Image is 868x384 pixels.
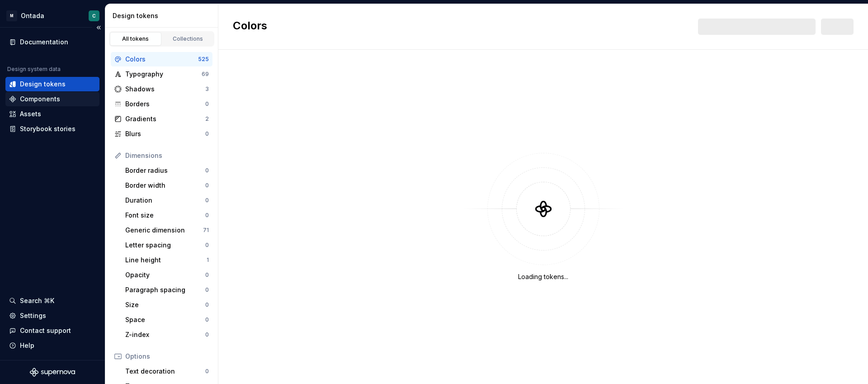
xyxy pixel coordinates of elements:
a: Border width0 [122,178,212,193]
div: Border width [125,181,205,190]
div: Duration [125,196,205,205]
div: 0 [205,286,209,294]
a: Assets [5,107,99,121]
div: Design system data [7,66,61,73]
div: 0 [205,197,209,204]
a: Z-index0 [122,327,212,342]
div: 0 [205,331,209,338]
a: Text decoration0 [122,364,212,379]
div: M [6,10,17,21]
div: 0 [205,316,209,323]
div: All tokens [113,35,158,43]
div: 69 [202,71,209,78]
div: Generic dimension [125,226,203,235]
a: Letter spacing0 [122,238,212,252]
a: Space0 [122,313,212,327]
button: Contact support [5,323,99,338]
div: Font size [125,211,205,220]
div: Opacity [125,270,205,280]
div: Dimensions [125,151,209,160]
div: Text decoration [125,367,205,376]
div: Blurs [125,129,205,138]
button: Help [5,338,99,353]
div: Size [125,300,205,309]
svg: Supernova Logo [30,368,75,377]
div: Ontada [21,11,44,20]
a: Documentation [5,35,99,49]
a: Font size0 [122,208,212,223]
button: Collapse sidebar [92,21,105,34]
a: Design tokens [5,77,99,91]
a: Components [5,92,99,106]
div: 0 [205,242,209,249]
a: Size0 [122,298,212,312]
div: Options [125,352,209,361]
div: 0 [205,100,209,108]
div: 0 [205,167,209,174]
div: Help [20,341,34,350]
a: Colors525 [111,52,212,66]
div: Design tokens [113,11,214,20]
div: Borders [125,100,205,109]
div: Z-index [125,330,205,339]
div: 0 [205,368,209,375]
a: Typography69 [111,67,212,81]
div: Contact support [20,326,71,335]
div: 2 [205,115,209,123]
div: Storybook stories [20,124,75,133]
div: Gradients [125,114,205,123]
div: Colors [125,55,198,64]
div: 1 [207,256,209,264]
div: Space [125,315,205,324]
a: Generic dimension71 [122,223,212,237]
div: 525 [198,56,209,63]
button: MOntadaC [2,6,103,25]
div: 0 [205,182,209,189]
div: Line height [125,256,207,265]
div: Letter spacing [125,241,205,250]
div: 0 [205,130,209,137]
a: Line height1 [122,253,212,267]
div: Design tokens [20,80,66,89]
a: Storybook stories [5,122,99,136]
div: Paragraph spacing [125,285,205,294]
h2: Colors [233,19,267,35]
div: Components [20,95,60,104]
div: Search ⌘K [20,296,54,305]
a: Paragraph spacing0 [122,283,212,297]
div: 0 [205,271,209,279]
a: Duration0 [122,193,212,208]
div: Collections [165,35,211,43]
div: C [92,12,96,19]
div: Border radius [125,166,205,175]
a: Borders0 [111,97,212,111]
div: Settings [20,311,46,320]
div: Documentation [20,38,68,47]
div: 0 [205,301,209,308]
a: Blurs0 [111,127,212,141]
a: Gradients2 [111,112,212,126]
button: Search ⌘K [5,294,99,308]
div: Typography [125,70,202,79]
div: 0 [205,212,209,219]
a: Settings [5,308,99,323]
div: 71 [203,227,209,234]
div: Shadows [125,85,205,94]
div: 3 [205,85,209,93]
a: Opacity0 [122,268,212,282]
a: Shadows3 [111,82,212,96]
a: Border radius0 [122,163,212,178]
div: Assets [20,109,41,119]
div: Loading tokens... [518,272,568,281]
